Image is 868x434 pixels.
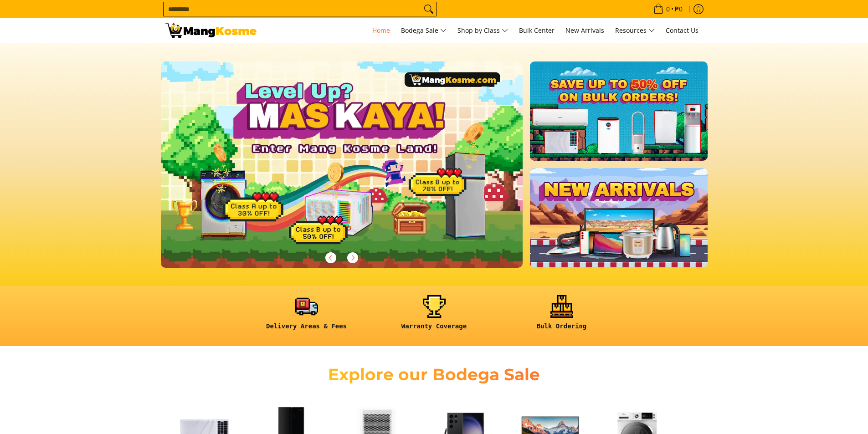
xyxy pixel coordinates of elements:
[453,18,513,43] a: Shop by Class
[611,18,659,43] a: Resources
[457,25,508,36] span: Shop by Class
[368,18,395,43] a: Home
[396,18,451,43] a: Bodega Sale
[165,23,257,38] img: Mang Kosme: Your Home Appliances Warehouse Sale Partner!
[561,18,609,43] a: New Arrivals
[321,248,341,268] button: Previous
[651,4,685,14] span: •
[372,26,390,35] span: Home
[401,25,447,36] span: Bodega Sale
[266,18,703,43] nav: Main Menu
[673,6,684,12] span: ₱0
[503,295,621,337] a: <h6><strong>Bulk Ordering</strong></h6>
[514,18,559,43] a: Bulk Center
[565,26,604,35] span: New Arrivals
[661,18,703,43] a: Contact Us
[161,61,552,282] a: More
[247,295,366,337] a: <h6><strong>Delivery Areas & Fees</strong></h6>
[421,2,436,16] button: Search
[519,26,555,35] span: Bulk Center
[666,26,699,35] span: Contact Us
[665,6,671,12] span: 0
[375,295,493,337] a: <h6><strong>Warranty Coverage</strong></h6>
[302,364,566,385] h2: Explore our Bodega Sale
[615,25,655,36] span: Resources
[343,248,363,268] button: Next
